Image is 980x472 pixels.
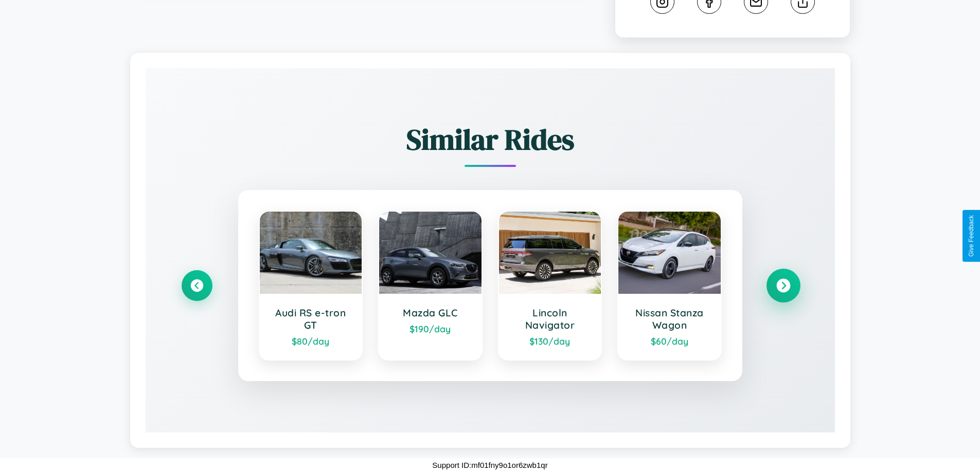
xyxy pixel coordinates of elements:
p: Support ID: mf01fny9o1or6zwb1qr [432,458,547,472]
div: $ 80 /day [270,335,352,347]
a: Lincoln Navigator$130/day [498,211,602,361]
a: Audi RS e-tron GT$80/day [259,211,363,361]
div: Give Feedback [968,215,975,257]
div: $ 130 /day [509,335,591,347]
a: Mazda GLC$190/day [378,211,483,361]
div: $ 190 /day [389,323,471,334]
h2: Similar Rides [182,120,799,159]
h3: Audi RS e-tron GT [270,307,352,331]
div: $ 60 /day [629,335,710,347]
h3: Lincoln Navigator [509,307,591,331]
h3: Nissan Stanza Wagon [629,307,710,331]
h3: Mazda GLC [389,307,471,319]
a: Nissan Stanza Wagon$60/day [617,211,722,361]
